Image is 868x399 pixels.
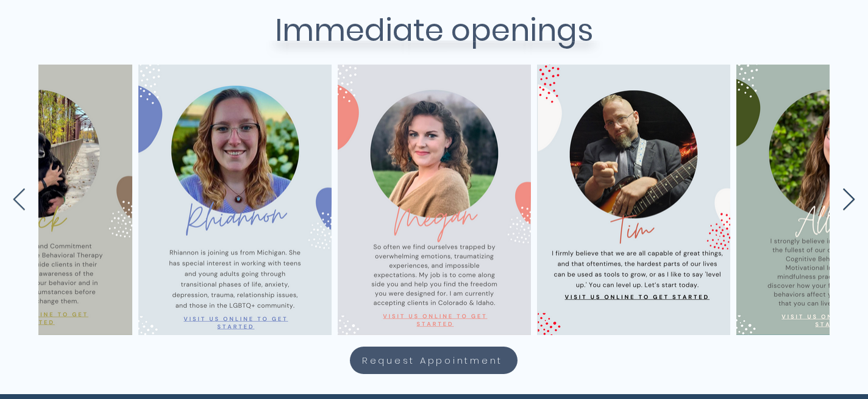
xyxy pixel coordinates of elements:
img: Megan [338,65,531,335]
button: Next Item [842,188,856,212]
h2: Immediate openings [135,7,733,54]
a: Request Appointment [350,347,518,374]
button: Previous Item [12,188,26,212]
span: Request Appointment [362,353,503,367]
